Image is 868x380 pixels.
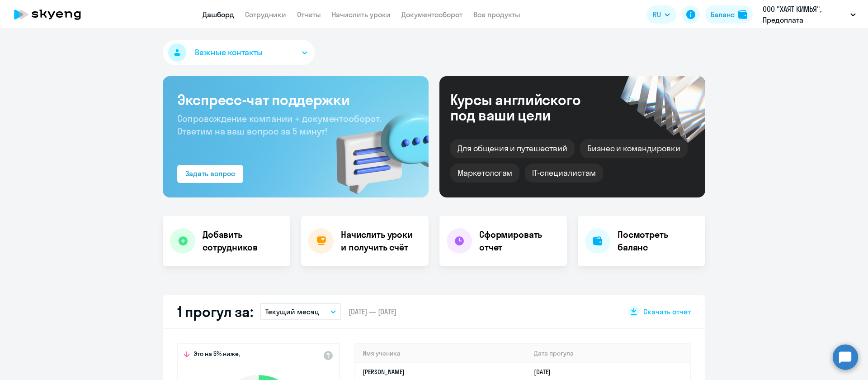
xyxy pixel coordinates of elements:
[646,5,676,24] button: RU
[177,165,243,183] button: Задать вопрос
[705,5,753,24] button: Балансbalance
[177,91,414,109] h3: Экспресс-чат поддержки
[203,228,283,254] h4: Добавить сотрудников
[711,9,735,20] div: Баланс
[265,306,319,317] p: Текущий месяц
[763,4,847,25] p: ООО "ХАЯТ КИМЬЯ", Предоплата Софинансирование
[203,10,234,19] a: Дашборд
[401,10,462,19] a: Документооборот
[332,10,391,19] a: Начислить уроки
[738,10,747,19] img: balance
[643,307,691,317] span: Скачать отчет
[450,139,575,158] div: Для общения и путешествий
[355,344,527,363] th: Имя ученика
[363,368,405,376] a: [PERSON_NAME]
[177,303,253,321] h2: 1 прогул за:
[177,113,382,137] span: Сопровождение компании + документооборот. Ответим на ваш вопрос за 5 минут!
[349,307,396,317] span: [DATE] — [DATE]
[580,139,688,158] div: Бизнес и командировки
[525,164,603,183] div: IT-специалистам
[323,96,429,197] img: bg-img
[450,164,519,183] div: Маркетологам
[260,303,341,320] button: Текущий месяц
[618,228,698,254] h4: Посмотреть баланс
[163,40,315,65] button: Важные контакты
[195,47,263,58] span: Важные контакты
[185,168,235,179] div: Задать вопрос
[758,4,860,25] button: ООО "ХАЯТ КИМЬЯ", Предоплата Софинансирование
[653,9,661,20] span: RU
[341,228,420,254] h4: Начислить уроки и получить счёт
[450,92,605,123] div: Курсы английского под ваши цели
[193,350,240,361] span: Это на 5% ниже,
[534,368,558,376] a: [DATE]
[473,10,520,19] a: Все продукты
[245,10,286,19] a: Сотрудники
[527,344,690,363] th: Дата прогула
[479,228,560,254] h4: Сформировать отчет
[297,10,321,19] a: Отчеты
